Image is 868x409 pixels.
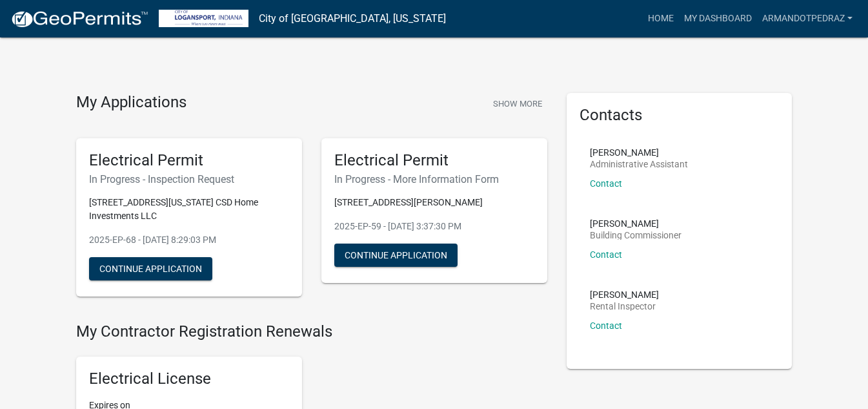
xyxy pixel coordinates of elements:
[679,6,757,31] a: My Dashboard
[89,370,289,388] h5: Electrical License
[89,196,289,223] p: [STREET_ADDRESS][US_STATE] CSD Home Investments LLC
[590,249,622,260] a: Contact
[334,196,534,209] p: [STREET_ADDRESS][PERSON_NAME]
[334,244,458,267] button: Continue Application
[89,151,289,170] h5: Electrical Permit
[89,257,212,280] button: Continue Application
[334,173,534,185] h6: In Progress - More Information Form
[580,106,780,125] h5: Contacts
[643,6,679,31] a: Home
[590,160,688,169] p: Administrative Assistant
[259,8,446,30] a: City of [GEOGRAPHIC_DATA], [US_STATE]
[590,290,659,299] p: [PERSON_NAME]
[334,151,534,170] h5: Electrical Permit
[76,322,547,341] h4: My Contractor Registration Renewals
[590,320,622,331] a: Contact
[159,10,248,27] img: City of Logansport, Indiana
[488,93,547,114] button: Show More
[89,173,289,185] h6: In Progress - Inspection Request
[757,6,858,31] a: armandotpedraz
[590,219,681,228] p: [PERSON_NAME]
[89,233,289,247] p: 2025-EP-68 - [DATE] 8:29:03 PM
[590,178,622,189] a: Contact
[76,93,187,112] h4: My Applications
[590,148,688,157] p: [PERSON_NAME]
[590,302,659,311] p: Rental Inspector
[334,220,534,233] p: 2025-EP-59 - [DATE] 3:37:30 PM
[590,231,681,240] p: Building Commissioner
